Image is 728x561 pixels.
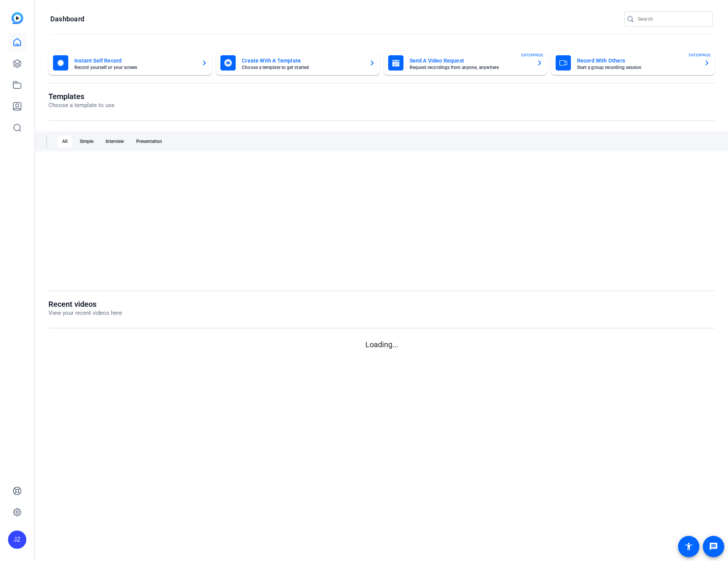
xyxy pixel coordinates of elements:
[74,56,195,65] mat-card-title: Instant Self Record
[11,12,23,24] img: blue-gradient.svg
[551,51,715,75] button: Record With OthersStart a group recording sessionENTERPRISE
[48,339,715,350] p: Loading...
[384,51,547,75] button: Send A Video RequestRequest recordings from anyone, anywhereENTERPRISE
[101,135,129,147] div: Interview
[577,65,698,70] mat-card-subtitle: Start a group recording session
[709,542,718,551] mat-icon: message
[8,531,26,549] div: JZ
[75,135,98,147] div: Simple
[48,300,122,309] h1: Recent videos
[684,542,693,551] mat-icon: accessibility
[577,56,698,65] mat-card-title: Record With Others
[58,135,72,147] div: All
[521,52,543,58] span: ENTERPRISE
[50,14,84,24] h1: Dashboard
[689,52,711,58] span: ENTERPRISE
[638,14,707,24] input: Search
[74,65,195,70] mat-card-subtitle: Record yourself or your screen
[48,101,114,110] p: Choose a template to use
[242,56,363,65] mat-card-title: Create With A Template
[410,65,530,70] mat-card-subtitle: Request recordings from anyone, anywhere
[410,56,530,65] mat-card-title: Send A Video Request
[242,65,363,70] mat-card-subtitle: Choose a template to get started
[48,92,114,101] h1: Templates
[216,51,379,75] button: Create With A TemplateChoose a template to get started
[132,135,167,147] div: Presentation
[48,309,122,317] p: View your recent videos here
[48,51,212,75] button: Instant Self RecordRecord yourself or your screen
